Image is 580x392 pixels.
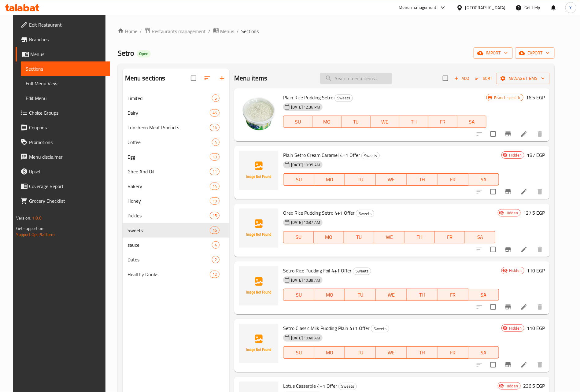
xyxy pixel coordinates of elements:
[338,383,357,390] div: Sweets
[347,290,373,299] span: TU
[16,214,31,222] span: Version:
[283,231,314,243] button: SU
[127,256,212,263] span: Dates
[286,175,312,184] span: SU
[286,233,311,242] span: SU
[501,184,515,199] button: Branch-specific-item
[314,289,345,301] button: MO
[474,74,494,83] button: Sort
[215,71,229,86] button: Add section
[127,183,210,190] span: Bakery
[283,346,314,359] button: SU
[127,94,212,102] span: Limited
[210,124,220,131] div: items
[210,212,220,219] div: items
[399,4,437,11] div: Menu-management
[239,209,278,248] img: Oreo Rice Pudding Setro 4+1 Offer
[29,21,105,28] span: Edit Restaurant
[353,268,371,275] span: Sweets
[356,210,374,217] div: Sweets
[210,197,220,205] div: items
[533,242,547,257] button: delete
[187,72,200,85] span: Select all sections
[487,301,500,313] span: Select to update
[460,117,484,126] span: SA
[520,130,528,138] a: Edit menu item
[526,93,545,102] h6: 16.5 EGP
[475,75,492,82] span: Sort
[127,271,210,278] span: Healthy Drinks
[376,346,407,359] button: WE
[440,175,466,184] span: FR
[407,289,438,301] button: TH
[152,28,206,35] span: Restaurants management
[520,303,528,311] a: Edit menu item
[487,128,500,140] span: Select to update
[520,188,528,195] a: Edit menu item
[144,27,206,35] a: Restaurants management
[289,104,323,110] span: [DATE] 12:36 PM
[283,266,352,275] span: Setro Rice Pudding Foil 4+1 Offer
[123,223,229,238] div: Sweets46
[16,231,55,239] a: Support.OpsPlatform
[286,117,310,126] span: SU
[501,357,515,372] button: Branch-specific-item
[29,139,105,146] span: Promotions
[127,168,210,175] span: Ghee And Oil
[123,179,229,194] div: Bakery14
[237,28,239,35] li: /
[29,183,105,190] span: Coverage Report
[137,50,151,57] div: Open
[123,150,229,164] div: Egg10
[283,208,355,217] span: Oreo Rice Pudding Setro 4+1 Offer
[283,93,333,102] span: Plain Rice Pudding Setro
[492,95,523,101] span: Branch specific
[123,88,229,284] nav: Menu sections
[16,47,110,61] a: Menus
[523,382,545,390] h6: 236.5 EGP
[334,94,353,102] div: Sweets
[344,231,374,243] button: TU
[16,164,110,179] a: Upsell
[501,127,515,141] button: Branch-specific-item
[118,27,555,35] nav: breadcrumb
[520,246,528,253] a: Edit menu item
[26,94,105,102] span: Edit Menu
[137,51,151,56] span: Open
[283,324,370,333] span: Setro Classic Milk Pudding Plain 4+1 Offer
[16,224,44,232] span: Get support on:
[212,242,219,248] span: 4
[16,135,110,150] a: Promotions
[29,197,105,205] span: Grocery Checklist
[118,46,134,60] span: Setro
[210,183,220,190] div: items
[409,348,435,357] span: TH
[286,348,312,357] span: SU
[210,154,219,160] span: 10
[407,173,438,186] button: TH
[468,289,499,301] button: SA
[503,210,520,216] span: Hidden
[439,72,452,85] span: Select section
[123,105,229,120] div: Dairy46
[210,153,220,161] div: items
[127,241,212,249] span: sauce
[457,116,486,128] button: SA
[210,125,219,131] span: 14
[127,124,210,131] div: Luncheon Meat Products
[283,116,312,128] button: SU
[501,300,515,314] button: Branch-specific-item
[123,91,229,105] div: Limited5
[520,361,528,368] a: Edit menu item
[347,175,373,184] span: TU
[125,74,165,83] h2: Menu sections
[471,348,497,357] span: SA
[212,139,220,146] div: items
[507,325,524,331] span: Hidden
[123,164,229,179] div: Ghee And Oil11
[123,252,229,267] div: Dates2
[356,210,374,217] span: Sweets
[200,71,215,86] span: Sort sections
[127,109,210,116] div: Dairy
